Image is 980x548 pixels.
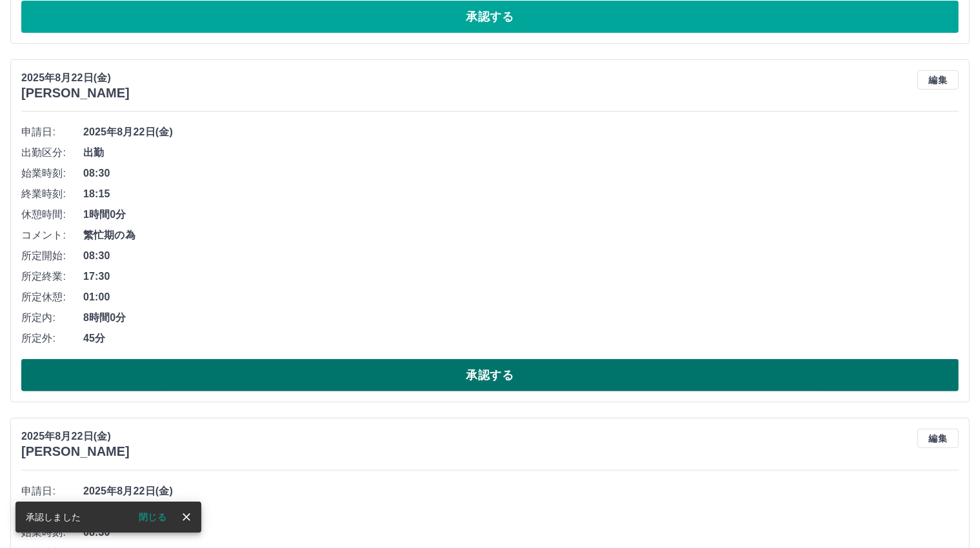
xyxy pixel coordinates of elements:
span: 2025年8月22日(金) [83,124,959,140]
h3: [PERSON_NAME] [21,86,130,101]
span: 終業時刻: [21,186,83,202]
span: 17:30 [83,269,959,284]
span: 08:30 [83,525,959,540]
button: 承認する [21,359,959,391]
button: 編集 [917,70,959,90]
span: 45分 [83,331,959,346]
button: 承認する [21,1,959,33]
span: 出勤 [83,504,959,520]
span: コメント: [21,228,83,243]
span: 始業時刻: [21,166,83,181]
span: 申請日: [21,484,83,499]
button: 閉じる [128,507,177,527]
span: 出勤 [83,145,959,161]
span: 所定内: [21,310,83,326]
span: 1時間0分 [83,207,959,222]
span: 所定開始: [21,248,83,264]
span: 所定外: [21,331,83,346]
span: 所定休憩: [21,289,83,305]
span: 08:30 [83,166,959,181]
div: 承認しました [26,505,81,529]
span: 申請日: [21,124,83,140]
span: 2025年8月22日(金) [83,484,959,499]
span: 所定終業: [21,269,83,284]
span: 18:15 [83,186,959,202]
span: 出勤区分: [21,145,83,161]
button: close [177,507,196,527]
button: 編集 [917,429,959,448]
span: 08:30 [83,248,959,264]
h3: [PERSON_NAME] [21,444,130,459]
p: 2025年8月22日(金) [21,429,130,444]
span: 01:00 [83,289,959,305]
span: 繁忙期の為 [83,228,959,243]
p: 2025年8月22日(金) [21,70,130,86]
span: 8時間0分 [83,310,959,326]
span: 休憩時間: [21,207,83,222]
